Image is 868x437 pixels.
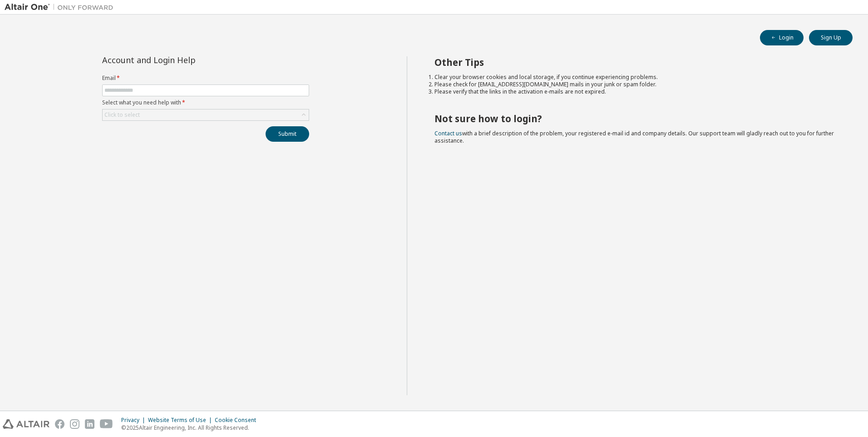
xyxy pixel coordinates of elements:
div: Website Terms of Use [148,417,215,424]
img: Altair One [5,3,118,12]
li: Please check for [EMAIL_ADDRESS][DOMAIN_NAME] mails in your junk or spam folder. [434,81,837,88]
button: Sign Up [809,30,853,45]
p: © 2025 Altair Engineering, Inc. All Rights Reserved. [121,424,261,432]
img: instagram.svg [70,419,79,429]
span: with a brief description of the problem, your registered e-mail id and company details. Our suppo... [434,129,834,144]
img: facebook.svg [55,419,64,429]
div: Cookie Consent [215,417,261,424]
a: Contact us [434,129,462,137]
div: Click to select [104,111,140,119]
label: Email [102,74,309,82]
img: linkedin.svg [85,419,94,429]
div: Account and Login Help [102,56,268,64]
li: Clear your browser cookies and local storage, if you continue experiencing problems. [434,74,837,81]
h2: Not sure how to login? [434,113,837,124]
div: Privacy [121,417,148,424]
div: Click to select [103,109,309,120]
li: Please verify that the links in the activation e-mails are not expired. [434,88,837,95]
button: Login [760,30,804,45]
img: altair_logo.svg [3,419,49,429]
label: Select what you need help with [102,99,309,106]
button: Submit [266,126,309,142]
h2: Other Tips [434,56,837,68]
img: youtube.svg [100,419,113,429]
